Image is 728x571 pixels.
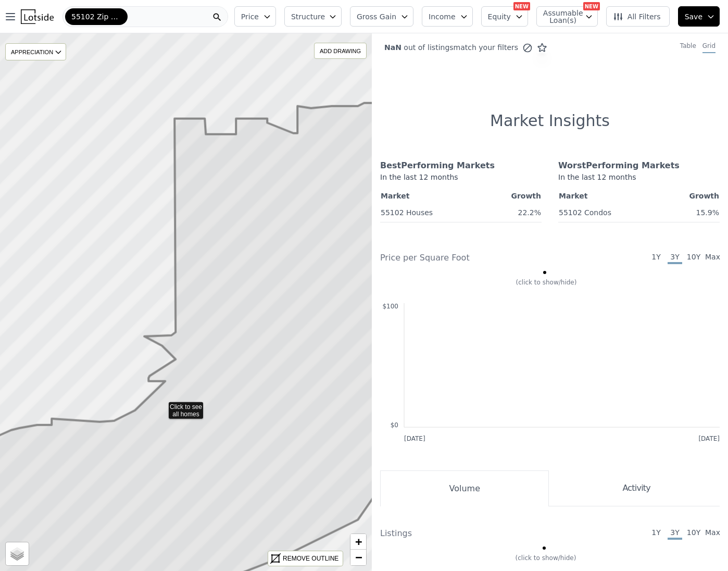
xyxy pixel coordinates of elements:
[702,42,716,53] div: Grid
[685,11,702,22] span: Save
[649,252,663,264] span: 1Y
[686,252,701,264] span: 10Y
[284,6,342,27] button: Structure
[21,9,54,24] img: Lotside
[558,189,660,203] th: Market
[583,2,600,10] div: NEW
[355,551,362,564] span: −
[315,43,366,58] div: ADD DRAWING
[558,172,720,189] div: In the last 12 months
[380,159,542,172] div: Best Performing Markets
[481,6,528,27] button: Equity
[234,6,276,27] button: Price
[559,204,611,218] a: 55102 Condos
[558,159,720,172] div: Worst Performing Markets
[380,172,542,189] div: In the last 12 months
[380,252,550,264] div: Price per Square Foot
[350,534,366,550] a: Zoom in
[71,11,121,22] span: 55102 Zip Code
[380,470,549,506] button: Volume
[429,11,456,22] span: Income
[372,554,720,562] div: (click to show/hide)
[698,435,720,442] text: [DATE]
[606,6,670,27] button: All Filters
[705,252,720,264] span: Max
[6,542,29,565] a: Layers
[686,527,701,540] span: 10Y
[382,303,398,310] text: $100
[241,11,259,22] span: Price
[680,42,696,53] div: Table
[372,42,547,53] div: out of listings
[404,435,425,442] text: [DATE]
[613,11,661,22] span: All Filters
[696,208,719,217] span: 15.9%
[513,2,530,10] div: NEW
[291,11,324,22] span: Structure
[357,11,396,22] span: Gross Gain
[490,111,610,130] h1: Market Insights
[705,527,720,540] span: Max
[355,535,362,548] span: +
[381,204,433,218] a: 55102 Houses
[350,6,413,27] button: Gross Gain
[384,43,401,52] span: NaN
[380,527,550,540] div: Listings
[668,527,682,540] span: 3Y
[454,42,519,53] span: match your filters
[391,421,398,429] text: $0
[422,6,473,27] button: Income
[350,550,366,565] a: Zoom out
[283,554,338,563] div: REMOVE OUTLINE
[649,527,663,540] span: 1Y
[518,208,541,217] span: 22.2%
[488,11,511,22] span: Equity
[5,43,66,60] div: APPRECIATION
[373,278,720,287] div: (click to show/hide)
[549,470,720,506] button: Activity
[536,6,598,27] button: Assumable Loan(s)
[678,6,720,27] button: Save
[380,189,482,203] th: Market
[543,9,576,24] span: Assumable Loan(s)
[482,189,542,203] th: Growth
[668,252,682,264] span: 3Y
[660,189,720,203] th: Growth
